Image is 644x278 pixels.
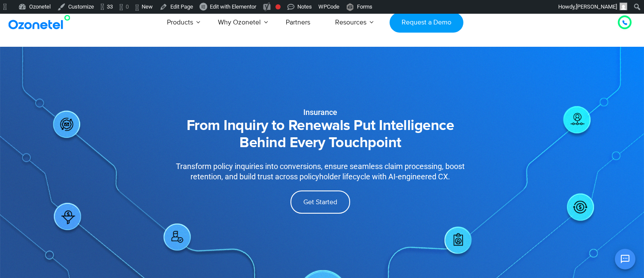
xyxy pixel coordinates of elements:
[576,3,617,10] span: [PERSON_NAME]
[390,12,463,33] a: Request a Demo
[206,8,273,36] a: Why Ozonetel
[163,161,478,182] div: Transform policy inquiries into conversions, ensure seamless claim processing, boost retention, a...
[142,118,499,152] h2: From Inquiry to Renewals Put Intelligence Behind Every Touchpoint
[273,8,323,36] a: Partners
[323,8,379,36] a: Resources
[303,199,337,205] span: Get Started
[615,249,635,269] button: Open chat
[210,3,256,10] span: Edit with Elementor
[290,190,350,214] a: Get Started
[142,109,499,116] div: Insurance
[154,8,206,36] a: Products
[275,4,281,9] div: Focus keyphrase not set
